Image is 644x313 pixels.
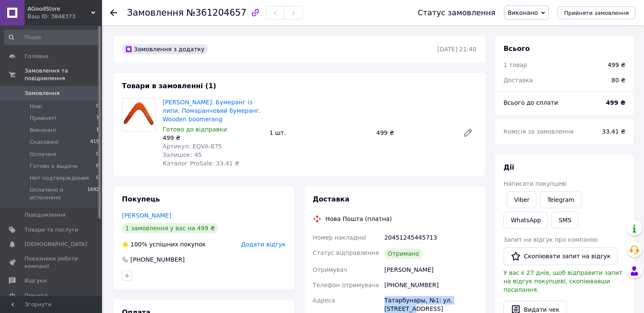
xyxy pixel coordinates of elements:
[163,151,202,158] span: Залишок: 45
[503,45,530,53] span: Всього
[313,249,379,256] span: Статус відправлення
[25,211,66,219] span: Повідомлення
[507,191,536,208] a: Viber
[96,174,99,182] span: 0
[96,103,99,110] span: 0
[122,223,218,233] div: 1 замовлення у вас на 499 ₴
[503,61,527,68] span: 1 товар
[25,226,78,234] span: Товари та послуги
[503,247,618,265] button: Скопіювати запит на відгук
[186,8,246,18] span: №361204657
[30,186,87,201] span: Оплачено и исполнено
[384,249,423,259] div: Отримано
[163,126,227,133] span: Готово до відправки
[503,99,558,106] span: Всього до сплати
[313,195,350,203] span: Доставка
[127,8,184,18] span: Замовлення
[122,240,206,249] div: успішних покупок
[383,230,478,245] div: 20451245445713
[313,297,335,304] span: Адреса
[130,255,185,264] div: [PHONE_NUMBER]
[110,8,117,17] div: Повернутися назад
[122,98,155,131] img: Дерев'яний бумеранг. Бумеранг із липи. Помаранчевий бумеранг. Wooden boomerang
[96,162,99,170] span: 0
[30,115,56,122] span: Прийняті
[30,138,58,146] span: Скасовані
[313,234,367,241] span: Номер накладної
[30,151,56,158] span: Оплачені
[383,262,478,277] div: [PERSON_NAME]
[4,30,100,45] input: Пошук
[25,53,48,60] span: Головна
[241,241,285,248] span: Додати відгук
[557,6,636,19] button: Прийняти замовлення
[163,134,263,142] div: 499 ₴
[606,99,625,106] b: 499 ₴
[90,138,99,146] span: 415
[540,191,581,208] a: Telegram
[25,240,87,248] span: [DEMOGRAPHIC_DATA]
[602,128,625,135] span: 33.41 ₴
[163,160,239,167] span: Каталог ProSale: 33.41 ₴
[163,99,261,123] a: [PERSON_NAME]. Бумеранг із липи. Помаранчевий бумеранг. Wooden boomerang
[28,5,91,13] span: AGoodStore
[503,128,574,135] span: Комісія за замовлення
[503,77,533,84] span: Доставка
[606,71,630,89] div: 80 ₴
[25,255,78,270] span: Показники роботи компанії
[503,163,514,171] span: Дії
[313,266,347,273] span: Отримувач
[417,8,495,17] div: Статус замовлення
[564,10,629,16] span: Прийняти замовлення
[28,13,102,20] div: Ваш ID: 3848373
[96,115,99,122] span: 7
[25,292,47,299] span: Покупці
[122,82,216,90] span: Товари в замовленні (1)
[87,186,99,201] span: 1692
[551,212,578,229] button: SMS
[503,269,622,293] span: У вас є 27 днів, щоб відправити запит на відгук покупцеві, скопіювавши посилання.
[163,143,222,150] span: Артикул: EQVA-875
[30,126,56,134] span: Виконані
[122,212,171,219] a: [PERSON_NAME]
[313,282,379,288] span: Телефон отримувача
[608,61,625,69] div: 499 ₴
[122,44,208,54] div: Замовлення з додатку
[30,174,89,182] span: Нет подтверждения
[130,241,147,248] span: 100%
[373,127,456,139] div: 499 ₴
[266,127,373,139] div: 1 шт.
[383,277,478,293] div: [PHONE_NUMBER]
[459,124,476,141] a: Редагувати
[503,180,567,187] span: Написати покупцеві
[323,215,394,223] div: Нова Пошта (платна)
[122,195,160,203] span: Покупець
[96,151,99,158] span: 0
[25,67,102,82] span: Замовлення та повідомлення
[25,89,60,97] span: Замовлення
[30,162,78,170] span: Готово к выдаче
[437,46,476,53] time: [DATE] 21:40
[25,277,47,285] span: Відгуки
[503,212,548,229] a: WhatsApp
[96,126,99,134] span: 1
[503,236,597,243] span: Запит на відгук про компанію
[508,9,538,16] span: Виконано
[30,103,42,110] span: Нові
